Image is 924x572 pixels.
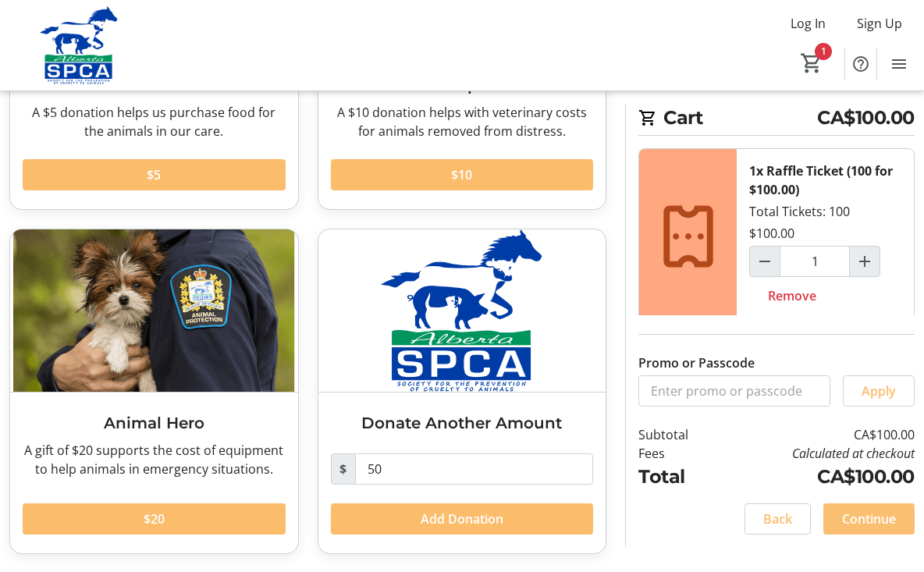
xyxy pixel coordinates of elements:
[843,375,915,407] button: Apply
[780,246,850,277] input: Raffle Ticket (100 for $100.00) Quantity
[817,104,915,132] span: CA$100.00
[23,103,286,140] div: A $5 donation helps us purchase food for the animals in our care.
[331,103,594,140] div: A $10 donation helps with veterinary costs for animals removed from distress.
[778,11,838,36] button: Log In
[862,382,896,400] span: Apply
[638,444,718,463] td: Fees
[763,510,792,528] span: Back
[719,444,915,463] td: Calculated at checkout
[147,165,161,184] span: $5
[845,48,876,80] button: Help
[421,510,503,528] span: Add Donation
[638,104,915,136] h2: Cart
[10,229,298,391] img: Animal Hero
[331,453,356,485] span: $
[737,149,914,324] div: Total Tickets: 100
[638,425,718,444] td: Subtotal
[638,375,830,407] input: Enter promo or passcode
[749,162,901,199] div: 1x Raffle Ticket (100 for $100.00)
[9,6,148,84] img: Alberta SPCA's Logo
[23,411,286,435] h3: Animal Hero
[331,411,594,435] h3: Donate Another Amount
[23,159,286,190] button: $5
[844,11,915,36] button: Sign Up
[144,510,165,528] span: $20
[842,510,896,528] span: Continue
[857,14,902,33] span: Sign Up
[883,48,915,80] button: Menu
[768,286,816,305] span: Remove
[719,425,915,444] td: CA$100.00
[823,503,915,535] button: Continue
[318,229,606,391] img: Donate Another Amount
[850,247,880,276] button: Increment by one
[355,453,594,485] input: Donation Amount
[749,224,794,243] div: $100.00
[750,247,780,276] button: Decrement by one
[23,441,286,478] div: A gift of $20 supports the cost of equipment to help animals in emergency situations.
[798,49,826,77] button: Cart
[331,159,594,190] button: $10
[745,503,811,535] button: Back
[638,463,718,491] td: Total
[749,280,835,311] button: Remove
[719,463,915,491] td: CA$100.00
[638,354,755,372] label: Promo or Passcode
[451,165,472,184] span: $10
[331,503,594,535] button: Add Donation
[791,14,826,33] span: Log In
[23,503,286,535] button: $20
